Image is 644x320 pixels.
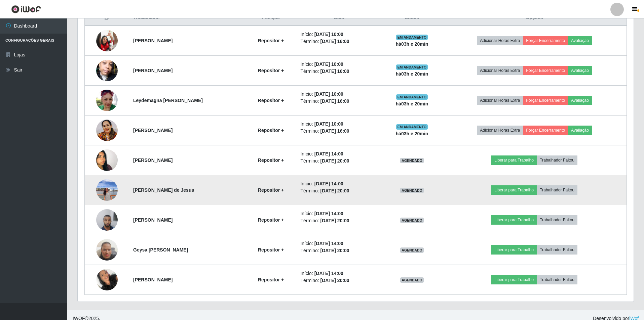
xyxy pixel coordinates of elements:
strong: Repositor + [258,68,284,73]
time: [DATE] 16:00 [320,68,349,74]
img: 1754944379156.jpeg [96,90,118,111]
time: [DATE] 20:00 [320,218,349,223]
time: [DATE] 10:00 [314,121,343,127]
strong: Geysa [PERSON_NAME] [133,247,188,253]
strong: [PERSON_NAME] [133,277,173,282]
time: [DATE] 14:00 [314,181,343,186]
strong: [PERSON_NAME] [133,38,173,43]
button: Forçar Encerramento [523,96,568,105]
span: AGENDADO [400,218,424,223]
li: Término: [300,98,377,105]
button: Adicionar Horas Extra [477,36,523,45]
button: Forçar Encerramento [523,126,568,135]
strong: Repositor + [258,157,284,163]
li: Início: [300,240,377,247]
li: Término: [300,277,377,284]
img: 1753494056504.jpeg [96,51,118,90]
time: [DATE] 16:00 [320,128,349,134]
span: AGENDADO [400,277,424,283]
time: [DATE] 20:00 [320,188,349,193]
li: Término: [300,157,377,165]
li: Início: [300,61,377,68]
button: Adicionar Horas Extra [477,96,523,105]
img: 1757367806458.jpeg [96,265,118,294]
img: 1752023414327.jpeg [96,141,118,179]
button: Liberar para Trabalho [491,155,537,165]
button: Trabalhador Faltou [537,275,577,284]
li: Término: [300,128,377,135]
button: Forçar Encerramento [523,36,568,45]
button: Trabalhador Faltou [537,185,577,195]
li: Início: [300,180,377,187]
strong: há 03 h e 20 min [396,71,428,77]
strong: Repositor + [258,98,284,103]
img: CoreUI Logo [11,5,41,13]
strong: Repositor + [258,217,284,223]
button: Liberar para Trabalho [491,245,537,255]
li: Início: [300,31,377,38]
time: [DATE] 14:00 [314,151,343,156]
span: AGENDADO [400,158,424,163]
time: [DATE] 10:00 [314,32,343,37]
li: Término: [300,68,377,75]
time: [DATE] 10:00 [314,61,343,67]
time: [DATE] 10:00 [314,91,343,97]
strong: Repositor + [258,277,284,282]
strong: [PERSON_NAME] de Jesus [133,187,194,193]
span: EM ANDAMENTO [396,94,428,100]
strong: Repositor + [258,128,284,133]
span: AGENDADO [400,247,424,253]
strong: Repositor + [258,247,284,253]
strong: [PERSON_NAME] [133,68,173,73]
span: AGENDADO [400,188,424,193]
strong: Leydemagna [PERSON_NAME] [133,98,203,103]
span: EM ANDAMENTO [396,124,428,130]
time: [DATE] 16:00 [320,98,349,104]
img: 1759533454795.jpeg [96,111,118,149]
button: Trabalhador Faltou [537,215,577,225]
time: [DATE] 20:00 [320,158,349,164]
li: Início: [300,91,377,98]
li: Término: [300,38,377,45]
button: Liberar para Trabalho [491,215,537,225]
button: Adicionar Horas Extra [477,126,523,135]
strong: Repositor + [258,38,284,43]
li: Início: [300,150,377,157]
strong: [PERSON_NAME] [133,128,173,133]
button: Adicionar Horas Extra [477,66,523,75]
button: Forçar Encerramento [523,66,568,75]
img: 1749467102101.jpeg [96,30,118,51]
img: 1757163801790.jpeg [96,231,118,269]
time: [DATE] 20:00 [320,248,349,253]
li: Término: [300,217,377,224]
img: 1756655817865.jpeg [96,176,118,204]
button: Liberar para Trabalho [491,185,537,195]
span: EM ANDAMENTO [396,64,428,70]
time: [DATE] 14:00 [314,211,343,216]
time: [DATE] 14:00 [314,271,343,276]
strong: Repositor + [258,187,284,193]
strong: há 03 h e 20 min [396,41,428,47]
time: [DATE] 16:00 [320,39,349,44]
button: Trabalhador Faltou [537,155,577,165]
button: Liberar para Trabalho [491,275,537,284]
time: [DATE] 20:00 [320,278,349,283]
button: Avaliação [568,96,592,105]
li: Início: [300,210,377,217]
button: Avaliação [568,36,592,45]
button: Avaliação [568,126,592,135]
time: [DATE] 14:00 [314,241,343,246]
span: EM ANDAMENTO [396,35,428,40]
button: Avaliação [568,66,592,75]
li: Início: [300,121,377,128]
button: Trabalhador Faltou [537,245,577,255]
img: 1755920426111.jpeg [96,205,118,234]
strong: [PERSON_NAME] [133,217,173,223]
li: Término: [300,247,377,254]
li: Término: [300,187,377,194]
li: Início: [300,270,377,277]
strong: [PERSON_NAME] [133,157,173,163]
strong: há 03 h e 20 min [396,101,428,106]
strong: há 03 h e 20 min [396,131,428,136]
